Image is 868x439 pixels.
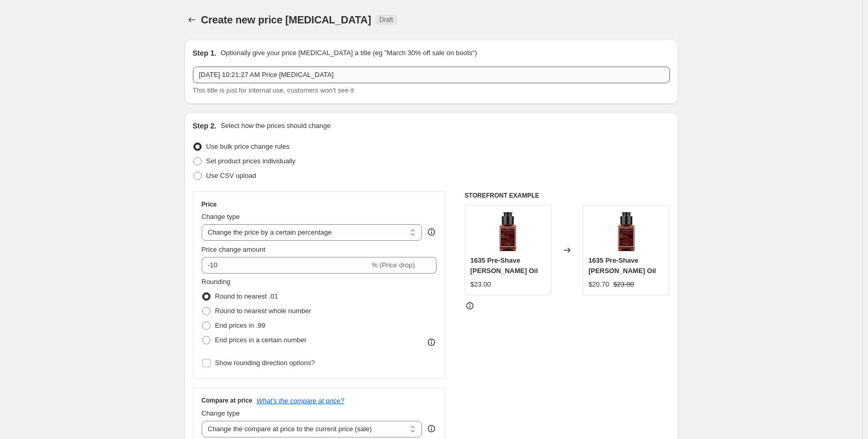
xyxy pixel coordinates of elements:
[220,48,477,58] p: Optionally give your price [MEDICAL_DATA] a title (eg "March 30% off sale on boots")
[202,257,370,274] input: -15
[185,12,199,27] button: Price change jobs
[215,359,315,367] span: Show rounding direction options?
[470,256,538,275] span: 1635 Pre-Shave [PERSON_NAME] Oil
[202,213,240,221] span: Change type
[606,211,647,252] img: 1635-PreShaveOIL-30mL-nondruglabel-RGB-1200x1200-20170731_80x.jpg
[426,227,437,237] div: help
[206,157,296,165] span: Set product prices individually
[201,14,372,25] span: Create new price [MEDICAL_DATA]
[487,211,529,252] img: 1635-PreShaveOIL-30mL-nondruglabel-RGB-1200x1200-20170731_80x.jpg
[193,121,217,131] h2: Step 2.
[193,86,354,94] span: This title is just for internal use, customers won't see it
[202,396,253,405] h3: Compare at price
[202,409,240,417] span: Change type
[193,48,217,58] h2: Step 1.
[215,307,311,315] span: Round to nearest whole number
[613,279,634,290] strike: $23.00
[588,256,656,275] span: 1635 Pre-Shave [PERSON_NAME] Oil
[372,261,415,269] span: % (Price drop)
[206,172,256,179] span: Use CSV upload
[470,279,491,290] div: $23.00
[215,336,307,344] span: End prices in a certain number
[215,292,278,300] span: Round to nearest .01
[215,321,266,329] span: End prices in .99
[202,200,217,209] h3: Price
[588,279,609,290] div: $20.70
[220,121,331,131] p: Select how the prices should change
[202,246,266,253] span: Price change amount
[193,67,670,83] input: 30% off holiday sale
[206,143,290,150] span: Use bulk price change rules
[426,423,437,434] div: help
[202,278,231,286] span: Rounding
[257,397,345,405] button: What's the compare at price?
[379,16,393,24] span: Draft
[465,191,670,200] h6: STOREFRONT EXAMPLE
